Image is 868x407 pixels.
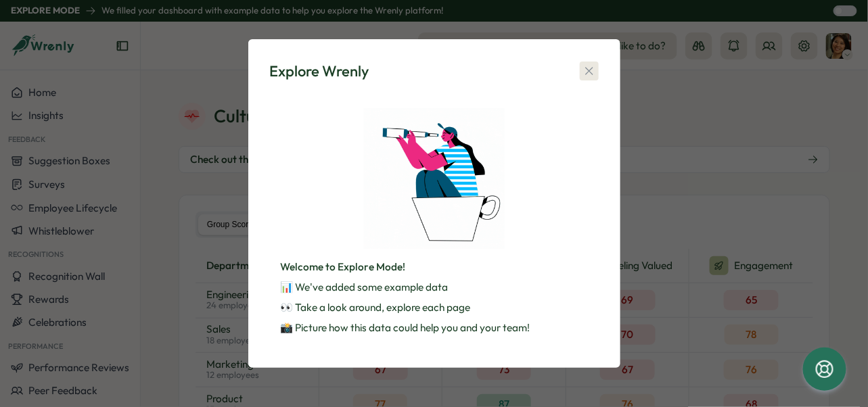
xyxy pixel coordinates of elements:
[281,300,588,315] p: 👀 Take a look around, explore each page
[281,280,588,295] p: 📊 We've added some example data
[281,260,588,274] p: Welcome to Explore Mode!
[270,61,369,82] div: Explore Wrenly
[364,108,505,249] img: Explore Wrenly
[281,320,588,335] p: 📸 Picture how this data could help you and your team!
